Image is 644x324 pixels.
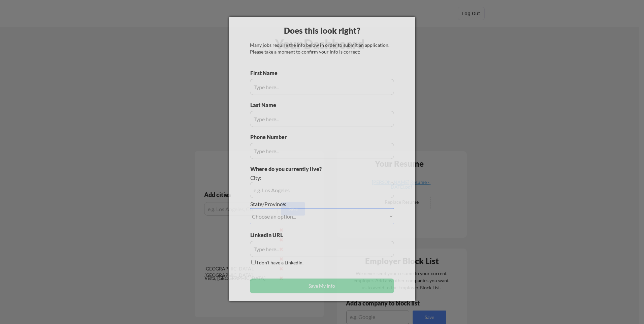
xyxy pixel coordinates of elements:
div: State/Province: [250,200,356,208]
button: Save My Info [250,279,394,293]
input: Type here... [250,241,394,257]
input: Type here... [250,79,394,95]
input: Type here... [250,143,394,159]
input: Type here... [250,111,394,127]
div: Many jobs require the info below in order to submit an application. Please take a moment to confi... [250,42,394,55]
div: Phone Number [250,133,291,141]
div: LinkedIn URL [250,231,300,239]
div: First Name [250,69,283,77]
div: Does this look right? [229,25,415,36]
label: I don't have a LinkedIn. [257,260,303,265]
div: Where do you currently live? [250,165,356,173]
div: City: [250,174,356,182]
input: e.g. Los Angeles [250,182,394,198]
div: Last Name [250,101,283,109]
